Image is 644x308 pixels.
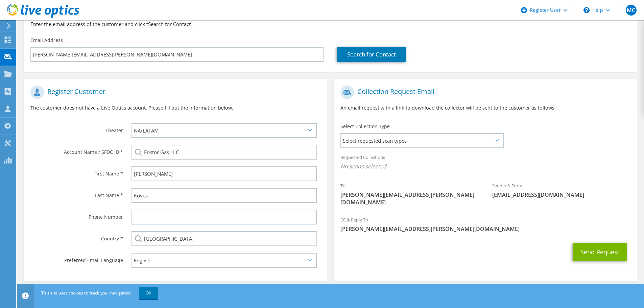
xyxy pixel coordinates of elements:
div: Sender & From [485,179,637,202]
span: [PERSON_NAME][EMAIL_ADDRESS][PERSON_NAME][DOMAIN_NAME] [340,225,630,233]
h1: Register Customer [30,86,317,99]
label: Country * [30,231,123,242]
span: [EMAIL_ADDRESS][DOMAIN_NAME] [492,191,630,198]
label: Phone Number [30,210,123,220]
a: Search for Contact [337,47,406,62]
label: Account Name / SFDC ID * [30,145,123,156]
div: Requested Collections [334,150,637,175]
div: CC & Reply To [334,213,637,236]
label: Last Name * [30,188,123,199]
label: Preferred Email Language [30,253,123,264]
span: No scans selected [340,163,630,170]
h3: Enter the email address of the customer and click “Search for Contact”. [30,20,630,28]
p: An email request with a link to download the collector will be sent to the customer as follows. [340,104,630,112]
label: Select Collection Type [340,123,390,130]
span: Select requested scan types [341,134,503,147]
span: MC [626,5,637,16]
label: First Name * [30,166,123,177]
a: OK [139,287,158,299]
label: Theater [30,123,123,134]
h1: Collection Request Email [340,86,627,99]
label: Email Address [30,37,63,44]
p: The customer does not have a Live Optics account. Please fill out the information below. [30,104,320,112]
span: [PERSON_NAME][EMAIL_ADDRESS][PERSON_NAME][DOMAIN_NAME] [340,191,479,206]
span: This site uses cookies to track your navigation. [41,290,132,296]
div: To [334,179,485,209]
button: Send Request [573,243,627,261]
svg: \n [583,7,590,13]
